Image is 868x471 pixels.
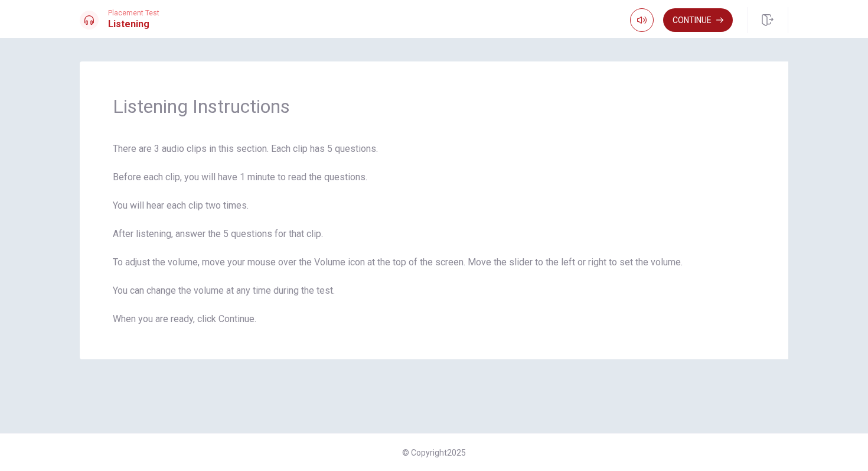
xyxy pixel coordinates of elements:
h1: Listening [108,17,159,31]
span: Placement Test [108,9,159,17]
span: Listening Instructions [113,95,755,118]
span: There are 3 audio clips in this section. Each clip has 5 questions. Before each clip, you will ha... [113,142,755,326]
button: Continue [663,8,733,32]
span: © Copyright 2025 [402,448,466,457]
